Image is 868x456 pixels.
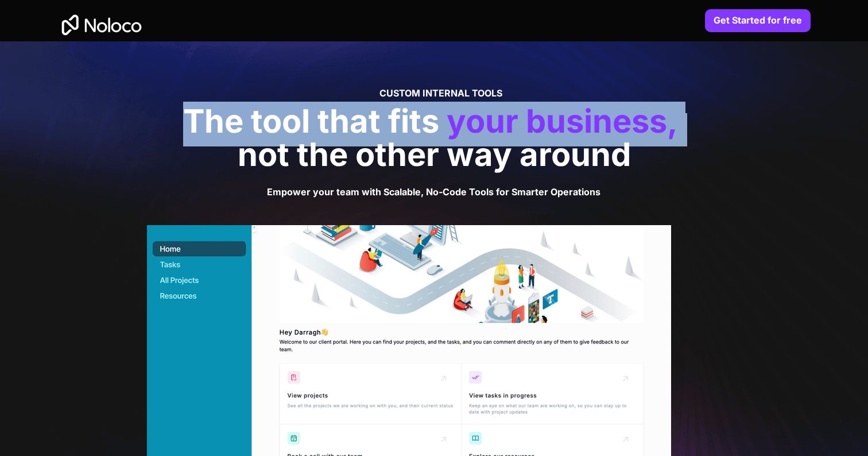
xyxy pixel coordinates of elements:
span: your business, [447,102,678,141]
span: not the other way around [238,135,631,174]
span: CUSTOM INTERNAL TOOLS [379,87,502,99]
a: Get Started for free [705,9,811,32]
strong: Empower your team with Scalable, No-Code Tools for Smarter Operations [267,186,600,198]
span: The tool that fits [183,102,439,141]
strong: Get Started for free [714,14,802,26]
